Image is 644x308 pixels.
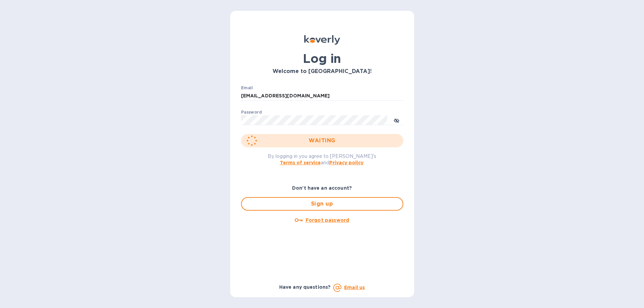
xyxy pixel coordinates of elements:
span: By logging in you agree to [PERSON_NAME]'s and . [268,153,376,165]
h3: Welcome to [GEOGRAPHIC_DATA]! [241,68,403,75]
a: Terms of service [280,160,321,165]
u: Forgot password [306,217,349,223]
h1: Log in [241,51,403,66]
button: toggle password visibility [390,113,403,127]
a: Privacy policy [329,160,363,165]
button: Sign up [241,197,403,211]
label: Email [241,86,253,90]
b: Don't have an account? [292,185,352,191]
input: Enter email address [241,91,403,101]
b: Have any questions? [279,284,331,290]
label: Password [241,110,262,114]
img: Koverly [304,35,340,45]
a: Email us [344,285,365,290]
span: Sign up [247,200,397,208]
